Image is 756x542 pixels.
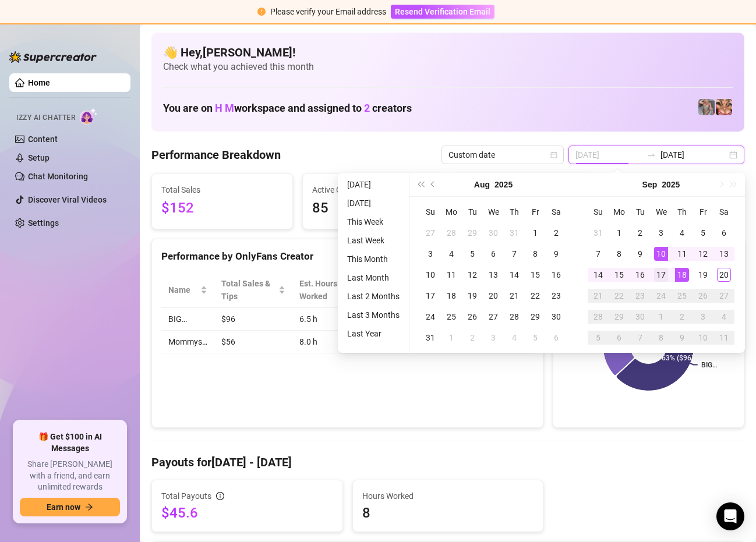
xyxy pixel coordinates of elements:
td: 2025-09-27 [713,285,734,306]
td: 2025-10-08 [651,327,672,348]
h4: Performance Breakdown [151,147,281,163]
div: 15 [612,268,626,282]
td: 2025-09-10 [651,243,672,264]
div: 24 [423,310,437,324]
span: calendar [550,151,557,158]
div: 21 [507,289,521,303]
div: 28 [507,310,521,324]
td: 2025-09-30 [630,306,651,327]
td: 2025-09-11 [672,243,693,264]
td: 2025-09-17 [651,264,672,285]
button: Choose a year [662,173,680,196]
div: 1 [444,331,458,345]
td: 2025-08-23 [546,285,567,306]
div: 19 [465,289,479,303]
h4: 👋 Hey, [PERSON_NAME] ! [163,44,733,61]
div: 7 [633,331,647,345]
td: 2025-08-09 [546,243,567,264]
span: Check what you achieved this month [163,61,733,73]
td: $56 [214,331,292,353]
td: 2025-09-01 [609,222,630,243]
span: exclamation-circle [257,8,266,16]
td: 2025-08-15 [525,264,546,285]
div: 30 [549,310,563,324]
td: 2025-09-02 [630,222,651,243]
th: Th [504,201,525,222]
div: 3 [654,226,668,240]
div: 14 [507,268,521,282]
th: Fr [525,201,546,222]
div: 15 [528,268,542,282]
div: 17 [654,268,668,282]
div: 24 [654,289,668,303]
th: Sa [546,201,567,222]
td: 2025-10-10 [693,327,713,348]
div: 29 [612,310,626,324]
td: 2025-09-21 [588,285,609,306]
span: Resend Verification Email [395,7,490,16]
div: 18 [444,289,458,303]
div: 28 [444,226,458,240]
div: 16 [633,268,647,282]
span: Total Payouts [161,490,211,502]
a: Chat Monitoring [28,172,88,181]
div: 26 [465,310,479,324]
div: 21 [591,289,605,303]
button: Previous month (PageUp) [427,173,440,196]
td: 2025-10-05 [588,327,609,348]
div: 8 [612,247,626,261]
td: 2025-08-04 [441,243,462,264]
div: 27 [486,310,500,324]
div: 19 [696,268,710,282]
td: 2025-09-12 [693,243,713,264]
a: Setup [28,153,50,162]
span: Earn now [47,502,80,512]
td: 2025-08-20 [483,285,504,306]
th: Tu [630,201,651,222]
div: 2 [465,331,479,345]
span: Izzy AI Chatter [16,112,75,123]
button: Choose a month [474,173,490,196]
th: Fr [693,201,713,222]
span: 85 [312,197,434,219]
div: 30 [486,226,500,240]
td: 2025-09-09 [630,243,651,264]
div: 30 [633,310,647,324]
span: $45.6 [161,504,333,522]
td: 2025-09-19 [693,264,713,285]
td: 2025-08-02 [546,222,567,243]
li: Last 3 Months [342,308,404,322]
td: 2025-07-27 [420,222,441,243]
td: 2025-09-03 [483,327,504,348]
button: Choose a year [494,173,513,196]
td: 2025-08-11 [441,264,462,285]
div: Open Intercom Messenger [716,502,744,530]
td: 2025-10-06 [609,327,630,348]
span: 2 [364,102,370,114]
th: Mo [609,201,630,222]
td: 2025-09-06 [546,327,567,348]
td: 2025-08-06 [483,243,504,264]
td: 2025-09-04 [672,222,693,243]
td: 2025-08-27 [483,306,504,327]
th: Su [420,201,441,222]
td: 2025-09-05 [693,222,713,243]
h4: Payouts for [DATE] - [DATE] [151,454,744,470]
a: Home [28,78,50,87]
div: Please verify your Email address [270,5,386,18]
div: 7 [591,247,605,261]
span: Hours Worked [362,490,534,502]
div: 3 [486,331,500,345]
div: 9 [675,331,689,345]
input: End date [660,148,727,161]
li: This Week [342,215,404,229]
div: Est. Hours Worked [299,277,356,303]
div: 26 [696,289,710,303]
th: We [651,201,672,222]
button: Resend Verification Email [391,5,494,19]
div: 6 [549,331,563,345]
a: Discover Viral Videos [28,195,107,204]
img: pennylondon [716,99,732,115]
text: BIG… [701,361,717,369]
span: 🎁 Get $100 in AI Messages [20,431,120,454]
